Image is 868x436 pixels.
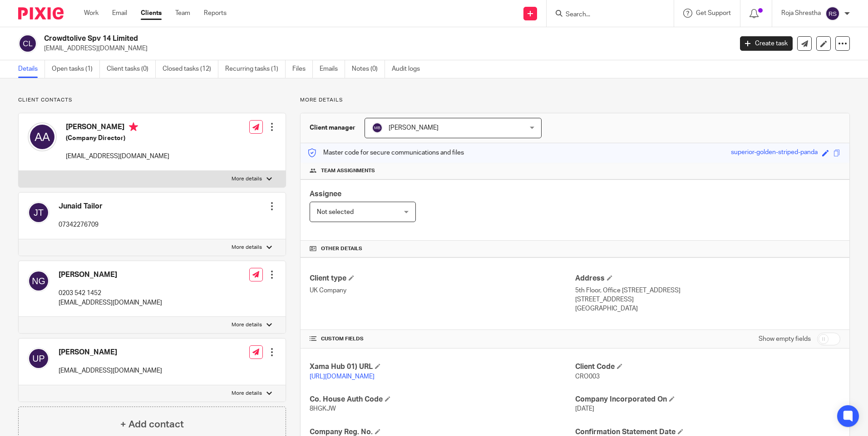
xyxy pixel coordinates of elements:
a: Recurring tasks (1) [225,60,286,78]
h4: Client type [310,274,575,283]
p: Roja Shrestha [781,9,821,18]
input: Search [565,11,646,19]
i: Primary [129,122,138,131]
a: Reports [204,9,227,18]
p: UK Company [310,286,575,295]
label: Show empty fields [759,334,811,344]
img: svg%3E [28,270,49,292]
img: svg%3E [28,202,49,223]
p: More details [232,321,262,329]
h4: CUSTOM FIELDS [310,335,575,343]
p: [STREET_ADDRESS] [575,295,840,304]
img: svg%3E [28,122,57,151]
img: svg%3E [825,6,840,21]
span: Not selected [317,209,354,215]
a: Work [84,9,99,18]
div: superior-golden-striped-panda [731,148,818,158]
a: Open tasks (1) [52,60,100,78]
a: [URL][DOMAIN_NAME] [310,373,375,380]
span: [PERSON_NAME] [389,125,439,131]
p: [EMAIL_ADDRESS][DOMAIN_NAME] [59,366,162,375]
a: Emails [320,60,345,78]
h5: (Company Director) [66,134,169,143]
h2: Crowdtolive Spv 14 Limited [44,34,590,44]
p: Client contacts [18,97,286,104]
a: Audit logs [392,60,427,78]
span: 8HGKJW [310,406,336,412]
p: More details [232,244,262,251]
h4: Co. House Auth Code [310,395,575,404]
a: Email [112,9,127,18]
h3: Client manager [310,123,355,132]
h4: [PERSON_NAME] [66,122,169,134]
a: Create task [740,36,793,51]
p: More details [232,390,262,397]
span: Assignee [310,190,341,198]
p: [EMAIL_ADDRESS][DOMAIN_NAME] [59,298,162,307]
img: Pixie [18,7,64,19]
h4: [PERSON_NAME] [59,270,162,280]
p: More details [232,175,262,183]
img: svg%3E [372,122,383,133]
span: Team assignments [321,167,375,174]
h4: [PERSON_NAME] [59,348,162,357]
h4: Address [575,274,840,283]
a: Details [18,60,45,78]
h4: + Add contact [120,417,184,431]
img: svg%3E [18,34,37,53]
span: Get Support [696,10,731,16]
p: [GEOGRAPHIC_DATA] [575,304,840,313]
h4: Company Incorporated On [575,395,840,404]
p: 07342276709 [59,220,103,229]
p: [EMAIL_ADDRESS][DOMAIN_NAME] [44,44,726,53]
p: Master code for secure communications and files [307,148,464,157]
span: CRO003 [575,373,600,380]
a: Closed tasks (12) [163,60,218,78]
p: 5th Floor, Office [STREET_ADDRESS] [575,286,840,295]
a: Files [292,60,313,78]
a: Clients [141,9,162,18]
p: More details [300,97,850,104]
p: [EMAIL_ADDRESS][DOMAIN_NAME] [66,152,169,161]
p: 0203 542 1452 [59,289,162,298]
h4: Junaid Tailor [59,202,103,211]
a: Team [175,9,190,18]
a: Notes (0) [352,60,385,78]
span: [DATE] [575,406,594,412]
span: Other details [321,245,362,252]
h4: Client Code [575,362,840,372]
a: Client tasks (0) [107,60,156,78]
h4: Xama Hub 01) URL [310,362,575,372]
img: svg%3E [28,348,49,369]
